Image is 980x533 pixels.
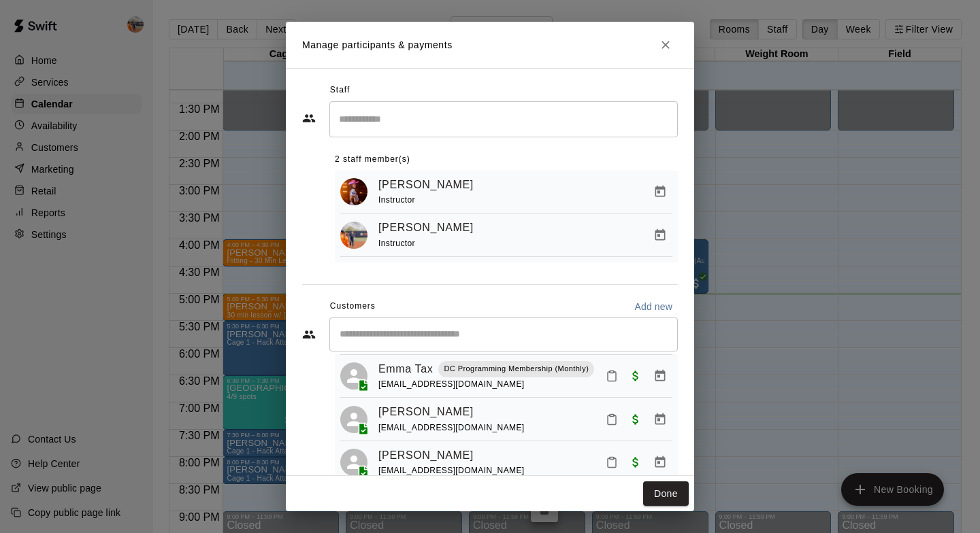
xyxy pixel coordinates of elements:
[378,466,525,475] span: [EMAIL_ADDRESS][DOMAIN_NAME]
[378,447,474,464] a: [PERSON_NAME]
[648,364,672,388] button: Manage bookings & payment
[329,101,678,137] div: Search staff
[340,362,367,390] div: Emma Tax
[378,379,525,389] span: [EMAIL_ADDRESS][DOMAIN_NAME]
[302,328,316,341] svg: Customers
[340,222,367,249] img: Kailee Powell
[378,403,474,421] a: [PERSON_NAME]
[335,149,410,171] span: 2 staff member(s)
[648,223,672,247] button: Manage bookings & payment
[648,450,672,475] button: Manage bookings & payment
[378,423,525,432] span: [EMAIL_ADDRESS][DOMAIN_NAME]
[330,80,350,101] span: Staff
[330,296,376,317] span: Customers
[648,179,672,204] button: Manage bookings & payment
[600,451,623,474] button: Mark attendance
[623,455,648,467] span: Paid with Credit
[629,296,678,317] button: Add new
[378,360,433,378] a: Emma Tax
[600,364,623,388] button: Mark attendance
[340,406,367,433] div: Jayla Rillera
[634,300,672,313] p: Add new
[378,195,415,205] span: Instructor
[648,407,672,432] button: Manage bookings & payment
[378,239,415,248] span: Instructor
[444,363,589,375] p: DC Programming Membership (Monthly)
[340,178,367,205] img: Kaitlyn Lim
[623,369,648,381] span: Paid with Credit
[302,111,316,125] svg: Staff
[623,413,648,424] span: Paid with Card
[600,408,623,431] button: Mark attendance
[302,38,453,52] p: Manage participants & payments
[643,481,689,506] button: Done
[378,219,474,237] a: [PERSON_NAME]
[378,176,474,194] a: [PERSON_NAME]
[329,317,678,351] div: Start typing to search customers...
[340,449,367,476] div: Kate Apley
[653,33,678,57] button: Close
